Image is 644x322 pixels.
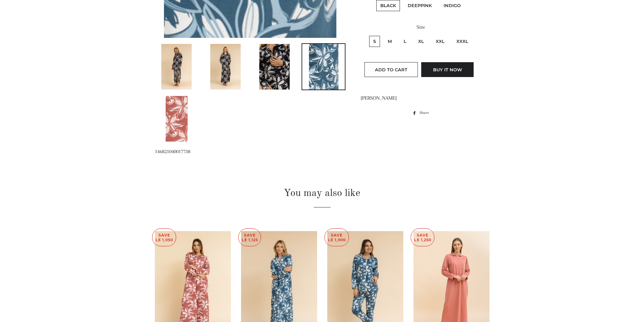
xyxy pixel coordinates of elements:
span: Add to Cart [375,67,407,72]
p: Save LE 1,125 [239,229,261,246]
button: Add to Cart [364,62,418,77]
h2: You may also like [155,186,490,200]
img: Load image into Gallery viewer, Floral strokes Long Sleeve HomeDress [210,44,241,90]
img: Load image into Gallery viewer, Floral strokes Long Sleeve HomeDress [166,96,188,142]
p: Save LE 1,250 [411,229,434,246]
span: Share [420,109,432,117]
img: Load image into Gallery viewer, Floral strokes Long Sleeve HomeDress [259,44,290,90]
p: Save LE 1,000 [325,229,349,246]
label: Size [361,23,481,31]
img: Load image into Gallery viewer, Floral strokes Long Sleeve HomeDress [161,44,192,90]
label: S [369,36,380,47]
label: XL [414,36,428,47]
button: Buy it now [421,62,474,77]
div: [PERSON_NAME] [361,94,481,102]
label: M [384,36,396,47]
label: L [400,36,410,47]
label: XXXL [452,36,472,47]
label: XXL [432,36,449,47]
p: Save LE 1,050 [152,229,176,246]
img: Load image into Gallery viewer, Floral strokes Long Sleeve HomeDress [309,44,338,90]
span: 146821040017738 [155,148,190,154]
